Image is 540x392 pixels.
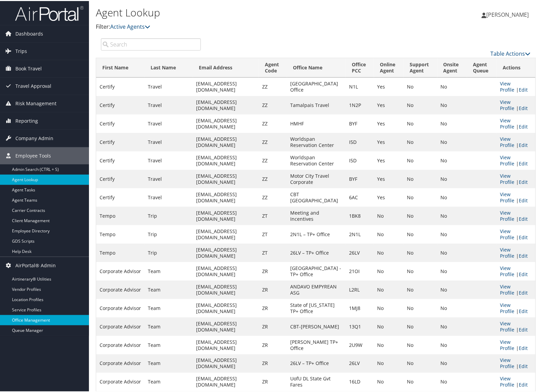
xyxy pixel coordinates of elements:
td: Corporate Advisor [96,261,144,280]
td: [EMAIL_ADDRESS][DOMAIN_NAME] [193,298,259,316]
td: 16LD [346,372,374,390]
td: No [403,335,437,353]
td: Corporate Advisor [96,280,144,298]
td: No [437,206,467,224]
a: View Profile [500,375,514,387]
td: ZR [259,335,287,353]
td: ZZ [259,77,287,95]
td: 1BK8 [346,206,374,224]
td: [GEOGRAPHIC_DATA] Office [287,77,346,95]
td: No [437,187,467,206]
td: No [403,150,437,169]
td: No [437,150,467,169]
td: [EMAIL_ADDRESS][DOMAIN_NAME] [193,372,259,390]
td: ZZ [259,132,287,150]
td: No [403,261,437,280]
td: No [403,132,437,150]
td: Team [144,335,193,353]
a: Edit [519,362,528,369]
td: No [437,224,467,243]
th: Support Agent: activate to sort column ascending [403,57,437,77]
td: [EMAIL_ADDRESS][DOMAIN_NAME] [193,150,259,169]
p: Filter: [96,22,389,30]
td: Yes [374,95,404,113]
td: I5D [346,150,374,169]
td: 26LV [346,243,374,261]
td: Yes [374,187,404,206]
td: Motor City Travel Corporate [287,169,346,187]
td: | [497,187,536,206]
td: | [497,77,536,95]
td: Trip [144,243,193,261]
td: Yes [374,132,404,150]
td: 2N1L [346,224,374,243]
td: No [437,335,467,353]
td: Certify [96,187,144,206]
td: No [437,280,467,298]
td: | [497,335,536,353]
td: No [374,206,404,224]
td: ZZ [259,150,287,169]
td: Meeting and Incentives [287,206,346,224]
td: ZR [259,353,287,372]
td: ZT [259,224,287,243]
td: 21OI [346,261,374,280]
td: No [403,280,437,298]
td: No [437,298,467,316]
td: ZZ [259,187,287,206]
td: Yes [374,169,404,187]
td: Tempo [96,243,144,261]
td: No [403,243,437,261]
th: Email Address: activate to sort column ascending [193,57,259,77]
td: No [374,280,404,298]
td: [EMAIL_ADDRESS][DOMAIN_NAME] [193,224,259,243]
td: [EMAIL_ADDRESS][DOMAIN_NAME] [193,95,259,113]
span: Reporting [15,111,38,129]
td: No [437,169,467,187]
a: View Profile [500,116,514,129]
th: First Name: activate to sort column ascending [96,57,144,77]
a: View Profile [500,319,514,332]
td: No [403,316,437,335]
td: [EMAIL_ADDRESS][DOMAIN_NAME] [193,353,259,372]
td: BYF [346,169,374,187]
span: Company Admin [15,129,53,146]
td: No [374,243,404,261]
td: Certify [96,169,144,187]
td: No [437,316,467,335]
a: Edit [519,122,528,129]
a: View Profile [500,172,514,184]
span: [PERSON_NAME] [487,10,529,17]
td: 1MJ8 [346,298,374,316]
a: View Profile [500,208,514,221]
td: No [403,353,437,372]
td: [EMAIL_ADDRESS][DOMAIN_NAME] [193,261,259,280]
td: [PERSON_NAME] TP+ Office [287,335,346,353]
td: Team [144,316,193,335]
td: Corporate Advisor [96,335,144,353]
td: | [497,353,536,372]
span: Dashboards [15,24,43,41]
a: Edit [519,159,528,166]
td: Certify [96,77,144,95]
span: Risk Management [15,94,56,111]
a: Edit [519,252,528,258]
td: Team [144,372,193,390]
td: ZT [259,243,287,261]
td: No [403,206,437,224]
td: No [437,77,467,95]
td: Travel [144,187,193,206]
td: Trip [144,224,193,243]
td: Trip [144,206,193,224]
td: ZR [259,280,287,298]
td: 26LV – TP+ Office [287,243,346,261]
td: Team [144,353,193,372]
td: No [374,316,404,335]
td: [GEOGRAPHIC_DATA] - TP+ Office [287,261,346,280]
td: 26LV [346,353,374,372]
td: ANDAVO EMPYREAN ASG [287,280,346,298]
td: No [403,113,437,132]
td: L2RL [346,280,374,298]
a: Edit [519,288,528,295]
a: Edit [519,85,528,92]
